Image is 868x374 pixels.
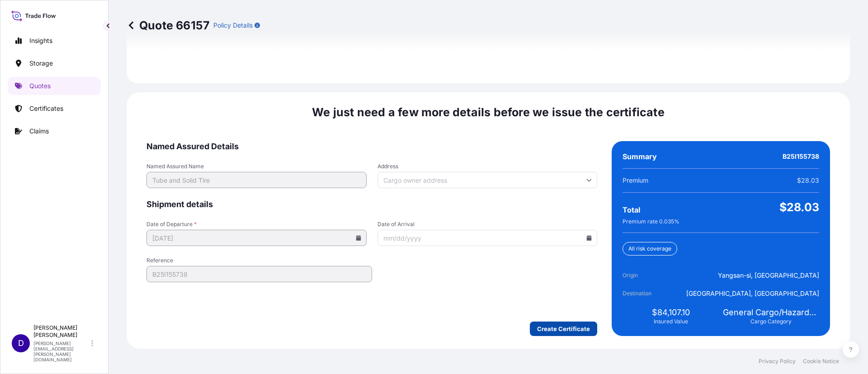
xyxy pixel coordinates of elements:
[8,32,101,50] a: Insights
[750,318,792,325] span: Cargo Category
[18,339,24,348] span: D
[623,242,677,256] div: All risk coverage
[29,81,51,90] p: Quotes
[652,307,690,318] span: $84,107.10
[29,59,53,68] p: Storage
[803,358,839,365] a: Cookie Notice
[8,122,101,140] a: Claims
[797,176,819,185] span: $28.03
[33,341,90,362] p: [PERSON_NAME][EMAIL_ADDRESS][PERSON_NAME][DOMAIN_NAME]
[623,176,648,185] span: Premium
[8,99,101,118] a: Certificates
[654,318,688,325] span: Insured Value
[779,200,819,214] span: $28.03
[377,163,598,170] span: Address
[8,54,101,72] a: Storage
[29,36,52,45] p: Insights
[759,358,796,365] a: Privacy Policy
[623,218,679,225] span: Premium rate 0.035 %
[530,322,597,336] button: Create Certificate
[537,324,590,333] p: Create Certificate
[686,289,819,298] span: [GEOGRAPHIC_DATA], [GEOGRAPHIC_DATA]
[377,230,598,246] input: mm/dd/yyyy
[213,21,253,30] p: Policy Details
[33,324,90,339] p: [PERSON_NAME] [PERSON_NAME]
[127,18,210,33] p: Quote 66157
[377,172,598,188] input: Cargo owner address
[146,221,367,228] span: Date of Departure
[146,257,372,264] span: Reference
[377,221,598,228] span: Date of Arrival
[783,152,819,161] span: B25I155738
[723,307,819,318] span: General Cargo/Hazardous Material
[623,205,640,214] span: Total
[29,104,63,113] p: Certificates
[146,141,597,152] span: Named Assured Details
[623,152,657,161] span: Summary
[623,289,673,298] span: Destination
[312,105,665,119] span: We just need a few more details before we issue the certificate
[623,271,673,280] span: Origin
[146,230,367,246] input: mm/dd/yyyy
[718,271,819,280] span: Yangsan-si, [GEOGRAPHIC_DATA]
[146,163,367,170] span: Named Assured Name
[146,199,597,210] span: Shipment details
[146,266,372,282] input: Your internal reference
[8,77,101,95] a: Quotes
[29,127,49,136] p: Claims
